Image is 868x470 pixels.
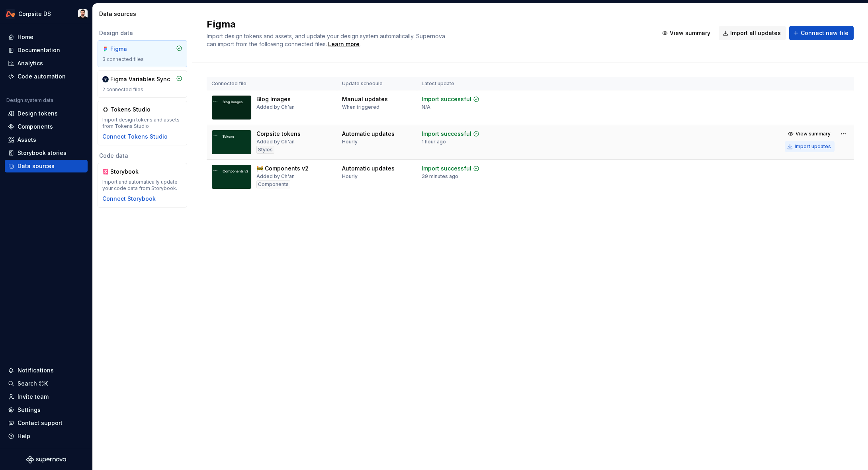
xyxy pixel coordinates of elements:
button: Import all updates [719,26,786,40]
a: Settings [5,403,88,416]
div: Storybook stories [18,149,66,157]
div: Added by Ch'an [256,173,295,180]
a: Code automation [5,70,88,83]
div: Search ⌘K [18,380,48,388]
div: Code data [98,152,187,160]
a: Learn more [328,40,360,48]
div: Automatic updates [342,130,395,138]
button: Corpsite DSCh'an [2,5,91,22]
div: Invite team [18,393,49,401]
div: Import successful [422,130,471,138]
div: Data sources [99,10,189,18]
button: Search ⌘K [5,377,88,390]
a: StorybookImport and automatically update your code data from Storybook.Connect Storybook [98,163,187,208]
div: Code automation [18,72,66,80]
span: Import design tokens and assets, and update your design system automatically. Supernova can impor... [207,33,447,47]
button: Contact support [5,417,88,429]
div: Home [18,33,33,41]
div: Components [18,123,53,131]
div: Import successful [422,95,471,103]
button: Help [5,430,88,443]
div: Design system data [6,97,53,104]
div: Analytics [18,59,43,67]
a: Invite team [5,390,88,403]
div: Hourly [342,173,358,180]
button: Connect new file [789,26,854,40]
a: Analytics [5,57,88,70]
svg: Supernova Logo [26,456,66,464]
a: Figma3 connected files [98,40,187,67]
a: Home [5,31,88,43]
a: Tokens StudioImport design tokens and assets from Tokens StudioConnect Tokens Studio [98,101,187,145]
div: When triggered [342,104,379,110]
div: 1 hour ago [422,139,446,145]
div: Import updates [795,143,831,150]
a: Components [5,120,88,133]
button: View summary [658,26,716,40]
div: Styles [256,146,274,154]
a: Documentation [5,44,88,57]
div: Automatic updates [342,164,395,172]
span: . [327,41,361,47]
th: Connected file [207,77,337,90]
th: Latest update [417,77,500,90]
div: Documentation [18,46,60,54]
span: Import all updates [730,29,781,37]
div: Components [256,180,290,188]
div: Import design tokens and assets from Tokens Studio [102,117,182,129]
img: Ch'an [78,9,88,19]
th: Update schedule [337,77,417,90]
div: Blog Images [256,95,291,103]
button: View summary [785,128,835,139]
div: Added by Ch'an [256,104,295,110]
div: Figma [110,45,149,53]
div: Contact support [18,419,63,427]
a: Assets [5,133,88,146]
div: Storybook [110,168,149,176]
a: Storybook stories [5,147,88,159]
span: Connect new file [801,29,848,37]
div: N/A [422,104,430,110]
div: 39 minutes ago [422,173,458,180]
div: Data sources [18,162,55,170]
a: Design tokens [5,107,88,120]
div: 2 connected files [102,86,182,93]
div: Corpsite tokens [256,130,301,138]
a: Data sources [5,160,88,172]
button: Connect Storybook [102,195,156,203]
a: Figma Variables Sync2 connected files [98,70,187,98]
button: Notifications [5,364,88,377]
div: Assets [18,136,36,144]
div: 🚧 Components v2 [256,164,309,172]
div: Manual updates [342,95,388,103]
button: Connect Tokens Studio [102,133,168,141]
div: Settings [18,406,41,414]
span: View summary [796,131,831,137]
div: Import successful [422,164,471,172]
div: Notifications [18,366,54,374]
div: Import and automatically update your code data from Storybook. [102,179,182,192]
div: Hourly [342,139,358,145]
h2: Figma [207,18,649,31]
div: Design tokens [18,110,58,117]
div: Help [18,432,30,440]
div: Figma Variables Sync [110,75,170,83]
span: View summary [670,29,710,37]
button: Import updates [785,141,835,152]
div: Added by Ch'an [256,139,295,145]
div: Tokens Studio [110,106,151,114]
div: 3 connected files [102,56,182,63]
img: 0733df7c-e17f-4421-95a9-ced236ef1ff0.png [6,9,15,19]
div: Design data [98,29,187,37]
div: Corpsite DS [18,10,51,18]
